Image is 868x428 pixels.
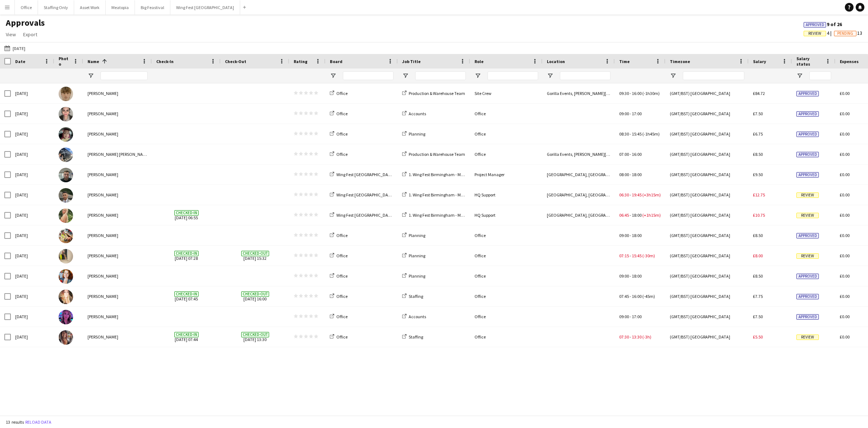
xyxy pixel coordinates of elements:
[840,233,850,238] span: £0.00
[409,111,426,116] span: Accounts
[59,330,73,345] img: Tara Jacobson
[796,314,819,320] span: Approved
[840,172,850,177] span: £0.00
[11,144,54,164] div: [DATE]
[488,71,538,80] input: Role Filter Input
[630,131,631,137] span: -
[83,266,152,286] div: [PERSON_NAME]
[336,131,348,137] span: Office
[619,151,629,157] span: 07:00
[336,172,394,177] span: Wing Fest [GEOGRAPHIC_DATA]
[470,104,542,124] div: Office
[753,151,763,157] span: £8.50
[840,294,850,299] span: £0.00
[475,59,484,64] span: Role
[225,286,285,306] span: [DATE] 16:00
[632,172,642,177] span: 18:00
[542,144,615,164] div: Gorilla Events, [PERSON_NAME][GEOGRAPHIC_DATA], [GEOGRAPHIC_DATA], [GEOGRAPHIC_DATA]
[336,273,348,279] span: Office
[630,91,631,96] span: -
[330,72,336,79] button: Open Filter Menu
[59,147,73,162] img: Connor Bowen
[59,168,73,182] img: Declan Norwood
[156,327,216,347] span: [DATE] 07:44
[409,294,423,299] span: Staffing
[632,151,642,157] span: 16:00
[632,131,642,137] span: 15:45
[59,269,73,284] img: Kelsie Stewart
[840,273,850,279] span: £0.00
[840,111,850,116] span: £0.00
[83,286,152,306] div: [PERSON_NAME]
[670,72,676,79] button: Open Filter Menu
[470,225,542,245] div: Office
[59,290,73,304] img: Laura Pearson
[402,233,425,238] a: Planning
[665,286,749,306] div: (GMT/BST) [GEOGRAPHIC_DATA]
[632,111,642,116] span: 17:00
[796,152,819,157] span: Approved
[840,314,850,319] span: £0.00
[225,246,285,266] span: [DATE] 15:32
[170,0,240,14] button: Wing Fest [GEOGRAPHIC_DATA]
[542,185,615,205] div: [GEOGRAPHIC_DATA], [GEOGRAPHIC_DATA], [GEOGRAPHIC_DATA], [GEOGRAPHIC_DATA]
[630,334,631,340] span: -
[470,286,542,306] div: Office
[796,172,819,178] span: Approved
[683,71,744,80] input: Timezone Filter Input
[330,172,394,177] a: Wing Fest [GEOGRAPHIC_DATA]
[3,44,27,53] button: [DATE]
[409,233,425,238] span: Planning
[409,151,465,157] span: Production & Warehouse Team
[470,124,542,144] div: Office
[20,30,40,39] a: Export
[796,233,819,238] span: Approved
[402,294,423,299] a: Staffing
[88,72,94,79] button: Open Filter Menu
[38,0,74,14] button: Staffing Only
[806,22,824,27] span: Approved
[475,72,481,79] button: Open Filter Menu
[59,188,73,203] img: Elias White
[470,246,542,266] div: Office
[15,59,25,64] span: Date
[330,314,348,319] a: Office
[241,291,269,297] span: Checked-out
[642,212,661,218] span: (+1h15m)
[409,91,465,96] span: Production & Warehouse Team
[632,212,642,218] span: 18:00
[83,205,152,225] div: [PERSON_NAME]
[6,31,16,38] span: View
[470,83,542,103] div: Site Crew
[670,59,690,64] span: Timezone
[11,205,54,225] div: [DATE]
[330,253,348,258] a: Office
[402,212,494,218] a: 1. Wing Fest Birmingham - Management Team
[59,208,73,223] img: Ellie Garner
[619,253,629,258] span: 07:15
[470,205,542,225] div: HQ Support
[470,307,542,327] div: Office
[336,294,348,299] span: Office
[753,294,763,299] span: £7.75
[11,185,54,205] div: [DATE]
[665,124,749,144] div: (GMT/BST) [GEOGRAPHIC_DATA]
[59,310,73,324] img: Lydia Belshaw
[753,59,766,64] span: Salary
[83,246,152,266] div: [PERSON_NAME]
[619,172,629,177] span: 08:00
[11,124,54,144] div: [DATE]
[409,192,494,198] span: 1. Wing Fest Birmingham - Management Team
[619,273,629,279] span: 09:00
[402,273,425,279] a: Planning
[241,332,269,337] span: Checked-out
[834,30,862,36] span: 13
[642,91,660,96] span: (-1h30m)
[753,131,763,137] span: £6.75
[630,172,631,177] span: -
[330,273,348,279] a: Office
[808,31,821,36] span: Review
[336,192,394,198] span: Wing Fest [GEOGRAPHIC_DATA]
[753,192,765,198] span: £12.75
[619,131,629,137] span: 08:30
